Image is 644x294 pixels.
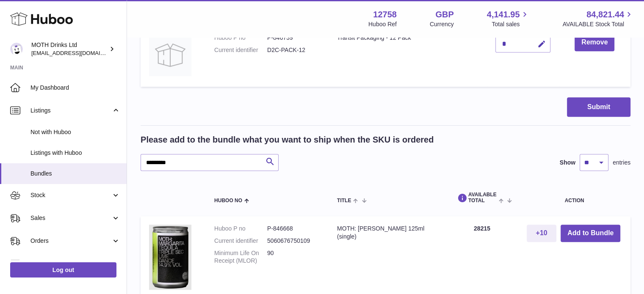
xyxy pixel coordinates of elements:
span: [EMAIL_ADDRESS][DOMAIN_NAME] [31,49,124,56]
img: MOTH: Margarita 125ml (single) [149,225,191,290]
button: Remove [575,34,614,51]
dt: Huboo P no [214,34,267,42]
span: Huboo no [214,198,242,203]
span: My Dashboard [30,84,120,92]
span: Orders [30,237,111,245]
span: Usage [30,260,120,268]
label: Show [560,159,575,167]
button: Submit [567,97,630,117]
dt: Minimum Life On Receipt (MLOR) [214,249,267,265]
span: Total sales [492,20,529,28]
h2: Please add to the bundle what you want to ship when the SKU is ordered [141,134,434,146]
span: Title [337,198,351,203]
th: Action [518,184,630,212]
strong: GBP [435,9,453,20]
a: 84,821.44 AVAILABLE Stock Total [562,9,634,28]
span: AVAILABLE Stock Total [562,20,634,28]
span: Not with Huboo [30,128,120,136]
span: Listings [30,107,111,115]
dd: P-846668 [267,225,320,233]
a: 4,141.95 Total sales [487,9,530,28]
span: Bundles [30,170,120,178]
div: Currency [430,20,454,28]
span: AVAILABLE Total [454,192,497,203]
span: Stock [30,191,111,199]
a: Log out [10,262,116,278]
div: MOTH Drinks Ltd [31,41,108,57]
span: Listings with Huboo [30,149,120,157]
dd: 5060676750109 [267,237,320,245]
span: Sales [30,214,111,222]
img: orders@mothdrinks.com [10,43,23,55]
strong: 12758 [373,9,397,20]
span: 84,821.44 [586,9,624,20]
img: Transit Packaging - 12 Pack [149,34,191,76]
dd: P-846739 [267,34,320,42]
button: Add to Bundle [561,225,620,242]
span: 4,141.95 [487,9,520,20]
button: +10 [527,225,556,242]
dt: Current identifier [214,237,267,245]
span: entries [613,159,630,167]
dd: D2C-PACK-12 [267,46,320,54]
dt: Current identifier [214,46,267,54]
dt: Huboo P no [214,225,267,233]
td: Transit Packaging - 12 Pack [329,25,487,87]
dd: 90 [267,249,320,265]
div: Huboo Ref [368,20,397,28]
